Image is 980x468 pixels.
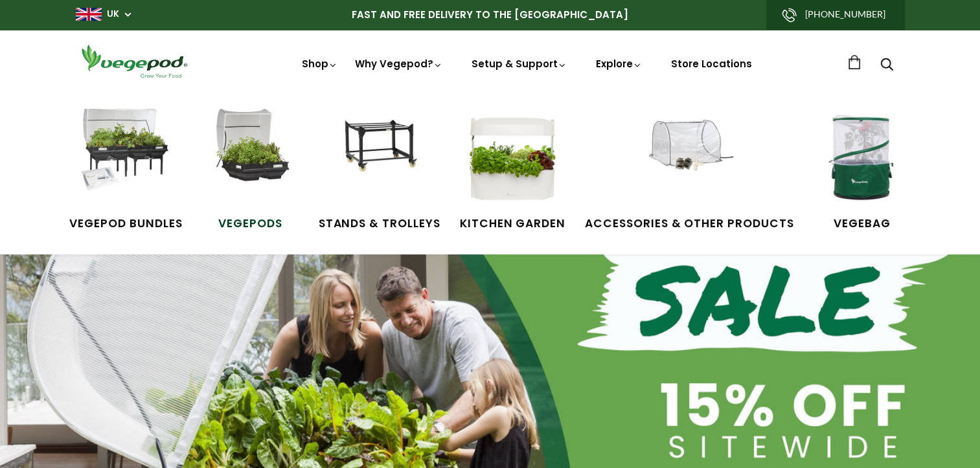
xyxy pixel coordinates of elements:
[472,57,567,71] a: Setup & Support
[596,57,643,71] a: Explore
[671,57,752,71] a: Store Locations
[464,109,561,206] img: Kitchen Garden
[69,216,182,232] span: Vegepod Bundles
[585,109,794,232] a: Accessories & Other Products
[641,109,738,206] img: Accessories & Other Products
[202,216,299,232] span: Vegepods
[69,109,182,232] a: Vegepod Bundles
[77,109,174,206] img: Vegepod Bundles
[460,216,565,232] span: Kitchen Garden
[331,109,428,206] img: Stands & Trolleys
[202,109,299,206] img: Raised Garden Kits
[355,57,443,71] a: Why Vegepod?
[319,216,440,232] span: Stands & Trolleys
[814,216,911,232] span: VegeBag
[814,109,911,206] img: VegeBag
[202,109,299,232] a: Vegepods
[585,216,794,232] span: Accessories & Other Products
[814,109,911,232] a: VegeBag
[107,8,119,21] a: UK
[319,109,440,232] a: Stands & Trolleys
[460,109,565,232] a: Kitchen Garden
[76,8,102,21] img: gb_large.png
[302,57,338,107] a: Shop
[76,43,192,80] img: Vegepod
[880,59,893,72] a: Search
